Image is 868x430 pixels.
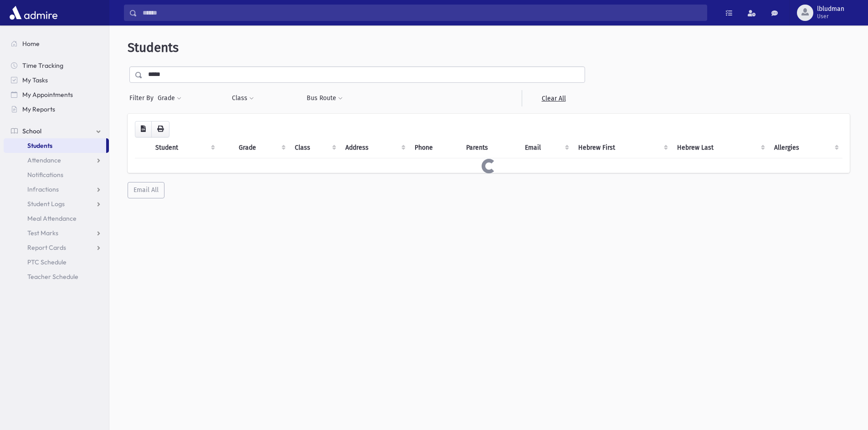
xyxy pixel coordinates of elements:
[150,137,219,158] th: Student
[129,93,157,103] span: Filter By
[27,243,66,252] span: Report Cards
[27,214,77,223] span: Meal Attendance
[151,121,169,137] button: Print
[128,40,179,55] span: Students
[4,269,109,284] a: Teacher Schedule
[4,167,109,182] a: Notifications
[289,137,340,158] th: Class
[27,200,65,208] span: Student Logs
[22,127,41,135] span: School
[27,156,61,164] span: Attendance
[27,229,58,237] span: Test Marks
[4,240,109,255] a: Report Cards
[27,142,52,150] span: Students
[4,124,109,138] a: School
[4,58,109,73] a: Time Tracking
[522,90,585,106] a: Clear All
[22,61,63,70] span: Time Tracking
[4,73,109,87] a: My Tasks
[4,102,109,116] a: My Reports
[4,211,109,226] a: Meal Attendance
[817,13,844,20] span: User
[157,90,182,106] button: Grade
[22,91,73,99] span: My Appointments
[340,137,409,158] th: Address
[4,182,109,197] a: Infractions
[135,121,152,137] button: CSV
[672,137,769,158] th: Hebrew Last
[7,4,60,22] img: AdmirePro
[4,255,109,269] a: PTC Schedule
[4,226,109,240] a: Test Marks
[461,137,519,158] th: Parents
[306,90,343,106] button: Bus Route
[128,182,164,198] button: Email All
[27,258,67,266] span: PTC Schedule
[22,105,55,113] span: My Reports
[519,137,573,158] th: Email
[4,36,109,51] a: Home
[769,137,842,158] th: Allergies
[233,137,289,158] th: Grade
[137,5,707,21] input: Search
[27,171,63,179] span: Notifications
[573,137,671,158] th: Hebrew First
[22,76,48,84] span: My Tasks
[27,273,78,281] span: Teacher Schedule
[4,197,109,211] a: Student Logs
[4,87,109,102] a: My Appointments
[22,40,40,48] span: Home
[27,185,59,193] span: Infractions
[4,153,109,167] a: Attendance
[409,137,461,158] th: Phone
[817,5,844,13] span: lbludman
[4,138,106,153] a: Students
[231,90,254,106] button: Class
